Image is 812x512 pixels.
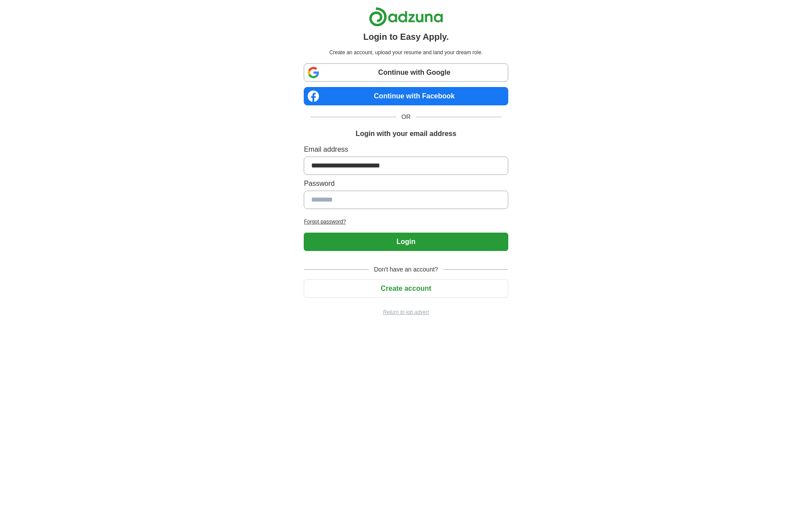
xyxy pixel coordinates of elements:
a: Continue with Google [304,63,508,82]
span: OR [396,112,416,122]
label: Email address [304,144,508,155]
a: Return to job advert [304,308,508,316]
a: Continue with Facebook [304,87,508,105]
a: Create account [304,285,508,292]
a: Forgot password? [304,218,508,226]
h1: Login with your email address [356,129,456,139]
span: Don't have an account? [369,265,444,274]
img: Adzuna logo [369,7,443,27]
label: Password [304,178,508,189]
p: Create an account, upload your resume and land your dream role. [305,49,506,56]
button: Login [304,233,508,251]
button: Create account [304,279,508,298]
h1: Login to Easy Apply. [363,30,449,43]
